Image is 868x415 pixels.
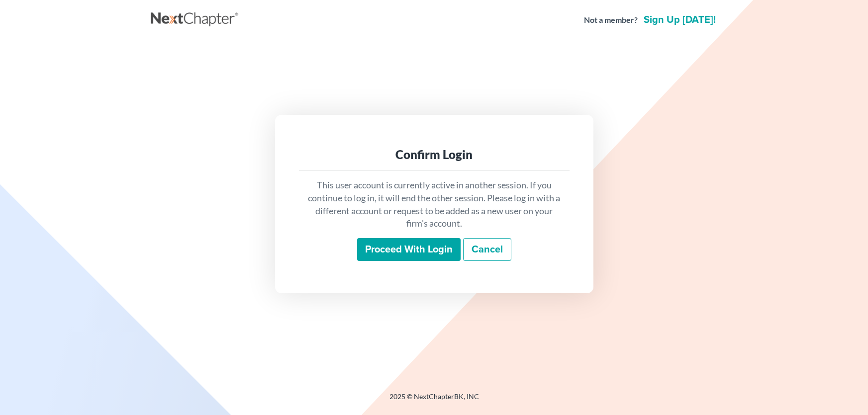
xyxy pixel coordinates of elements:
[151,392,718,410] div: 2025 © NextChapterBK, INC
[307,147,562,163] div: Confirm Login
[357,238,461,261] input: Proceed with login
[307,179,562,230] p: This user account is currently active in another session. If you continue to log in, it will end ...
[642,15,718,25] a: Sign up [DATE]!
[584,14,638,26] strong: Not a member?
[463,238,511,261] a: Cancel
